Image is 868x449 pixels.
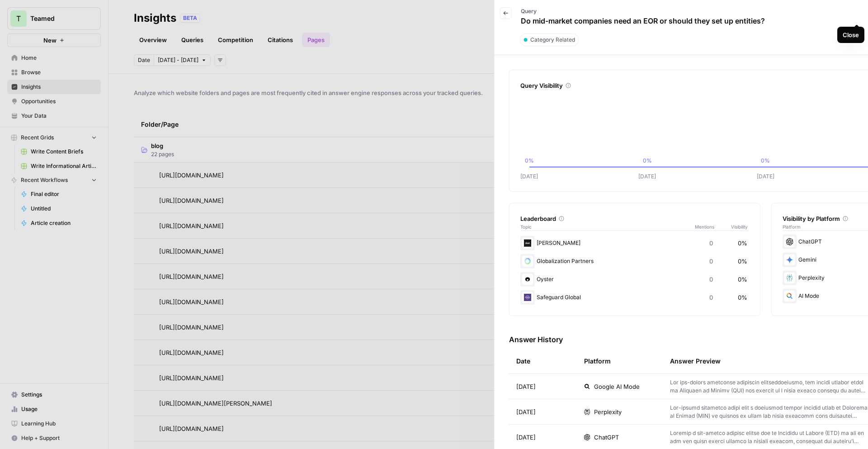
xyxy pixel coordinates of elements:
[180,14,200,23] div: BETA
[520,236,749,250] div: [PERSON_NAME]
[21,97,97,105] span: Opportunities
[7,131,101,144] button: Recent Grids
[782,223,800,230] span: Platform
[134,88,843,97] span: Analyze which website folders and pages are most frequently cited in answer engine responses acro...
[709,293,712,302] span: 0
[7,51,101,65] a: Home
[520,254,749,268] div: Globalization Partners
[21,112,97,120] span: Your Data
[16,13,21,24] span: T
[159,373,224,382] span: [URL][DOMAIN_NAME]
[737,257,747,266] span: 0%
[17,187,101,201] a: Final editor
[594,407,622,416] span: Perplexity
[737,293,747,302] span: 0%
[521,15,765,26] p: Do mid-market companies need an EOR or should they set up entities?
[737,275,747,284] span: 0%
[516,349,530,373] div: Date
[17,216,101,230] a: Article creation
[520,290,749,305] div: Safeguard Global
[761,157,770,164] tspan: 0%
[159,424,224,433] span: [URL][DOMAIN_NAME]
[522,292,533,303] img: 27okbmsp1qqvx1sehtnjykmac2lv
[584,349,611,373] div: Platform
[159,323,224,332] span: [URL][DOMAIN_NAME]
[159,399,272,408] span: [URL][DOMAIN_NAME][PERSON_NAME]
[21,391,97,399] span: Settings
[158,56,198,64] span: [DATE] - [DATE]
[530,36,575,44] span: Category Related
[7,387,101,402] a: Settings
[7,402,101,416] a: Usage
[134,11,176,25] div: Insights
[17,201,101,216] a: Untitled
[709,275,712,284] span: 0
[7,416,101,431] a: Learning Hub
[141,112,772,137] div: Folder/Page
[757,173,774,180] tspan: [DATE]
[638,173,656,180] tspan: [DATE]
[154,54,211,66] button: [DATE] - [DATE]
[17,159,101,173] a: Write Informational Article
[151,150,174,158] span: 22 pages
[594,382,640,391] span: Google AI Mode
[31,190,97,198] span: Final editor
[520,173,538,180] tspan: [DATE]
[17,144,101,159] a: Write Content Briefs
[159,196,224,205] span: [URL][DOMAIN_NAME]
[21,420,97,428] span: Learning Hub
[21,434,97,442] span: Help + Support
[7,33,101,47] button: New
[159,297,224,306] span: [URL][DOMAIN_NAME]
[594,433,619,442] span: ChatGPT
[516,433,536,442] span: [DATE]
[302,33,330,47] a: Pages
[21,176,68,184] span: Recent Workflows
[159,272,224,281] span: [URL][DOMAIN_NAME]
[525,157,534,164] tspan: 0%
[643,157,652,164] tspan: 0%
[520,214,749,223] div: Leaderboard
[138,56,150,64] span: Date
[516,407,536,416] span: [DATE]
[31,219,97,227] span: Article creation
[159,247,224,256] span: [URL][DOMAIN_NAME]
[522,238,533,248] img: ybhjxa9n8mcsu845nkgo7g1ynw8w
[21,68,97,76] span: Browse
[522,256,533,267] img: 0vpf09apw5b92v0pb12rqimbydv2
[21,83,97,91] span: Insights
[151,141,174,150] span: blog
[520,223,695,230] span: Topic
[134,33,172,47] a: Overview
[731,223,749,230] span: Visibility
[7,7,101,30] button: Workspace: Teamed
[7,173,101,187] button: Recent Workflows
[7,109,101,123] a: Your Data
[7,431,101,445] button: Help + Support
[21,54,97,62] span: Home
[737,239,747,248] span: 0%
[709,257,712,266] span: 0
[21,405,97,413] span: Usage
[31,148,97,156] span: Write Content Briefs
[159,171,224,180] span: [URL][DOMAIN_NAME]
[262,33,298,47] a: Citations
[212,33,259,47] a: Competition
[43,36,57,45] span: New
[30,14,85,23] span: Teamed
[521,7,765,15] p: Query
[21,134,54,142] span: Recent Grids
[159,348,224,357] span: [URL][DOMAIN_NAME]
[522,274,533,285] img: svqr83pat80gxfqb7ds7cr5sssjw
[516,382,536,391] span: [DATE]
[520,272,749,287] div: Oyster
[176,33,209,47] a: Queries
[7,80,101,94] a: Insights
[7,65,101,80] a: Browse
[694,223,731,230] span: Mentions
[159,221,224,230] span: [URL][DOMAIN_NAME]
[31,205,97,213] span: Untitled
[709,239,712,248] span: 0
[31,162,97,170] span: Write Informational Article
[7,94,101,109] a: Opportunities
